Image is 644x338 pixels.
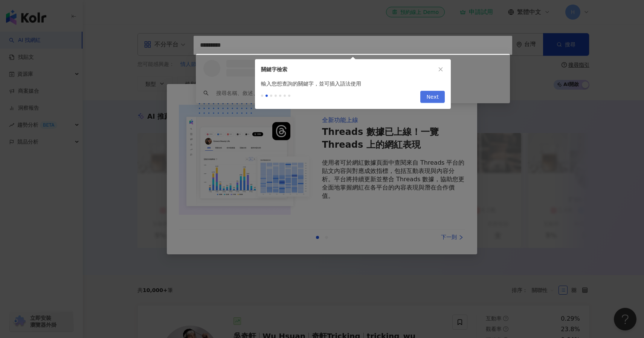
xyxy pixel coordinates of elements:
[438,67,443,72] span: close
[436,65,445,73] button: close
[255,80,451,88] div: 輸入您想查詢的關鍵字，並可插入語法使用
[261,65,436,73] div: 關鍵字檢索
[426,91,439,103] span: Next
[420,91,445,103] button: Next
